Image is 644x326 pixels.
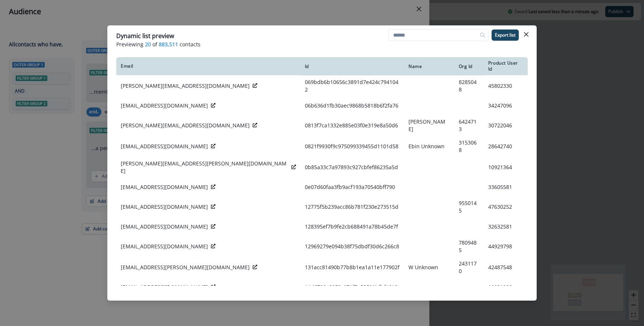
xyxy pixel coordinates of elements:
[116,40,528,48] p: Previewing of contacts
[145,40,151,48] span: 20
[121,283,208,291] p: [EMAIL_ADDRESS][DOMAIN_NAME]
[484,157,528,178] td: 10921364
[484,196,528,217] td: 47630252
[121,243,208,250] p: [EMAIL_ADDRESS][DOMAIN_NAME]
[121,143,208,150] p: [EMAIL_ADDRESS][DOMAIN_NAME]
[300,257,404,278] td: 131acc81490b77b8b1ea1a11e177902f
[300,278,404,296] td: 14d6729e8950c971f7e58501bfbf1910
[121,160,288,175] p: [PERSON_NAME][EMAIL_ADDRESS][PERSON_NAME][DOMAIN_NAME]
[459,63,479,69] div: Org Id
[300,178,404,196] td: 0e07d60faa3fb9acf193a70540bff790
[300,236,404,257] td: 12969279e094b38f75dbdf30d6c266c8
[495,32,515,38] p: Export list
[121,203,208,211] p: [EMAIL_ADDRESS][DOMAIN_NAME]
[300,136,404,157] td: 0821f9930f9c975099339455d1101d58
[484,278,528,296] td: 19031008
[484,136,528,157] td: 28642740
[300,75,404,96] td: 069bdb6b10656c3891d7e424c7941042
[300,157,404,178] td: 0b85a33c7a97893c927cbfef86235a5d
[404,136,454,157] td: Ebin Unknown
[121,264,250,271] p: [EMAIL_ADDRESS][PERSON_NAME][DOMAIN_NAME]
[121,223,208,230] p: [EMAIL_ADDRESS][DOMAIN_NAME]
[484,75,528,96] td: 45802330
[305,63,400,69] div: Id
[484,178,528,196] td: 33605581
[520,28,532,40] button: Close
[454,136,484,157] td: 3153068
[121,82,250,90] p: [PERSON_NAME][EMAIL_ADDRESS][DOMAIN_NAME]
[408,63,450,69] div: Name
[492,30,519,41] button: Export list
[454,196,484,217] td: 9550145
[404,257,454,278] td: W Unknown
[488,60,523,72] div: Product User Id
[121,122,250,129] p: [PERSON_NAME][EMAIL_ADDRESS][DOMAIN_NAME]
[484,115,528,136] td: 30722046
[300,115,404,136] td: 0813f7ca1332e885e03f0e319e8a50d6
[159,40,178,48] span: 883,511
[121,102,208,109] p: [EMAIL_ADDRESS][DOMAIN_NAME]
[454,236,484,257] td: 7809485
[121,63,296,69] div: Email
[484,96,528,115] td: 34247096
[484,257,528,278] td: 42487548
[300,96,404,115] td: 06b636d1fb30aec9868b5818b6f2fa76
[454,257,484,278] td: 2431170
[454,115,484,136] td: 6424713
[300,196,404,217] td: 12775f5b239acc86b781f230e273515d
[121,183,208,191] p: [EMAIL_ADDRESS][DOMAIN_NAME]
[454,75,484,96] td: 8285048
[300,217,404,236] td: 128395ef7b9fe2cb688491a78b45de7f
[484,217,528,236] td: 32632581
[484,236,528,257] td: 44929798
[116,31,174,40] p: Dynamic list preview
[404,115,454,136] td: [PERSON_NAME]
